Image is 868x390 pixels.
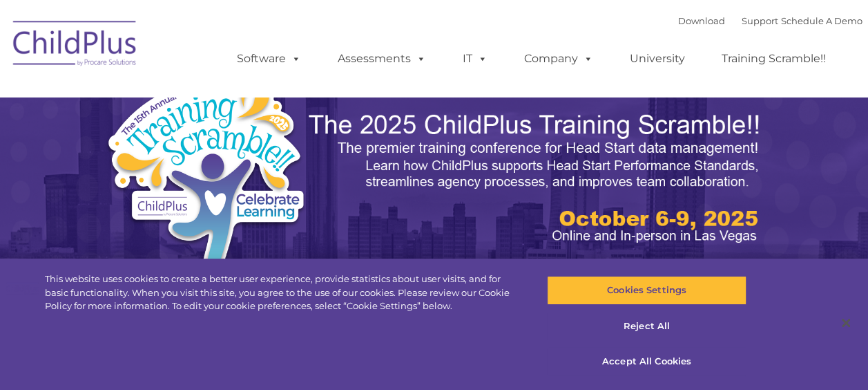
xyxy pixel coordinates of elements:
img: ChildPlus by Procare Solutions [6,11,144,80]
a: Software [223,45,315,73]
button: Accept All Cookies [547,347,746,376]
a: IT [449,45,501,73]
button: Cookies Settings [547,276,746,305]
font: | [678,15,862,26]
div: This website uses cookies to create a better user experience, provide statistics about user visit... [45,272,521,313]
a: Training Scramble!! [708,45,840,73]
span: Phone number [192,148,251,158]
a: Download [678,15,725,26]
button: Close [831,308,861,338]
button: Reject All [547,312,746,341]
span: Last name [192,91,234,102]
a: Company [510,45,607,73]
a: Support [742,15,778,26]
a: Assessments [324,45,440,73]
a: University [616,45,699,73]
a: Schedule A Demo [781,15,862,26]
